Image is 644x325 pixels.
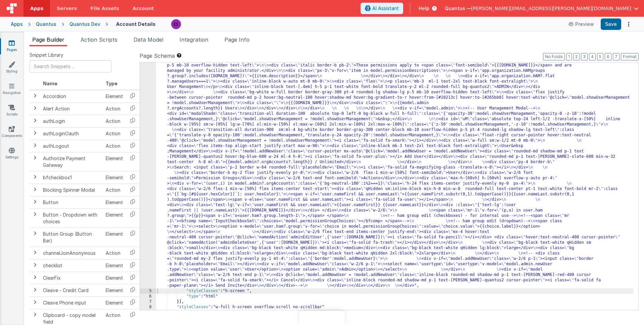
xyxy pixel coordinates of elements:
button: 4 [589,53,596,60]
td: Cleave Phone input [40,296,103,309]
input: Search Snippets ... [30,60,111,73]
div: 7 [140,299,156,305]
td: Accordion [40,90,103,103]
span: Page Schema [140,52,175,60]
td: Action [103,115,126,127]
button: 6 [605,53,611,60]
td: bfcheckbox1 [40,171,103,184]
td: Action [103,140,126,152]
td: authLogout [40,140,103,152]
td: channelJoinAnonymous [40,247,103,259]
span: Help [419,5,429,12]
td: Button [40,196,103,208]
iframe: Marker.io feedback button [299,311,345,325]
span: Quantus — [445,5,471,12]
button: 3 [581,53,588,60]
td: Element [103,196,126,208]
button: 1 [566,53,572,60]
button: AI Assistant [361,3,403,14]
span: Action Scripts [80,36,117,43]
td: Element [103,152,126,171]
td: Button - Dropdown with choices [40,208,103,228]
span: Apps [30,5,43,12]
td: authLoginOauth [40,127,103,140]
td: Cleave - Credit Card [40,284,103,296]
span: Snippet Library [30,52,63,58]
button: Save [601,18,621,30]
td: Authorize Payment Gateway [40,152,103,171]
button: Format [621,53,639,60]
div: 8 [140,305,156,310]
span: File Assets [91,5,119,12]
div: Apps [11,21,23,28]
td: Action [103,184,126,196]
span: Integration [179,36,208,43]
span: AI Assistant [372,5,399,12]
span: [PERSON_NAME][EMAIL_ADDRESS][PERSON_NAME][DOMAIN_NAME] [471,5,631,12]
td: Blocking Spinner Modal [40,184,103,196]
div: Quantus Dev [69,21,100,28]
td: checklist [40,259,103,272]
td: authLogin [40,115,103,127]
button: 2 [573,53,580,60]
div: 5 [140,288,156,294]
button: 7 [613,53,620,60]
td: Element [103,228,126,247]
td: Element [103,90,126,103]
td: Element [103,296,126,309]
div: Quantus [36,21,56,28]
span: Page Builder [32,36,64,43]
span: Data Model [133,36,163,43]
button: No Folds [543,53,565,60]
td: Element [103,208,126,228]
td: Alert Action [40,102,103,115]
td: Action [103,102,126,115]
td: Element [103,272,126,284]
img: 2445f8d87038429357ee99e9bdfcd63a [171,19,181,29]
span: Type [106,81,117,86]
td: Button Group (Button Bar) [40,228,103,247]
span: Name [43,81,57,86]
div: 6 [140,294,156,299]
td: Element [103,259,126,272]
button: Quantus — [PERSON_NAME][EMAIL_ADDRESS][PERSON_NAME][DOMAIN_NAME] [445,5,639,12]
h4: Account Details [116,21,156,27]
span: Page Info [224,36,250,43]
td: Action [103,247,126,259]
td: ClearFix [40,272,103,284]
button: Options [624,19,633,29]
td: Element [103,171,126,184]
button: Preview [565,19,598,30]
button: 5 [597,53,603,60]
span: Servers [57,5,77,12]
td: Action [103,127,126,140]
td: Element [103,284,126,296]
